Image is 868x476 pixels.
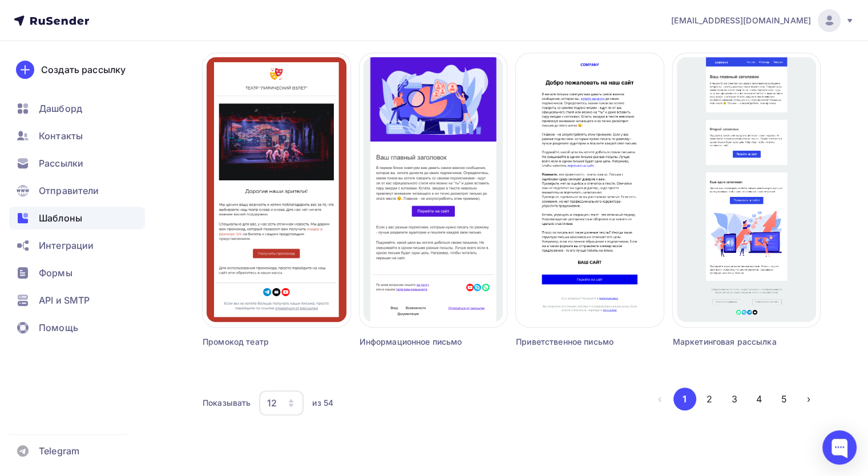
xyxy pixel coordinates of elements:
[516,336,627,348] div: Приветственное письмо
[698,388,721,410] button: Go to page 2
[39,211,82,225] span: Шаблоны
[39,444,79,458] span: Telegram
[267,396,277,410] div: 12
[797,388,820,410] button: Go to next page
[671,9,854,32] a: [EMAIL_ADDRESS][DOMAIN_NAME]
[748,388,770,410] button: Go to page 4
[39,293,90,307] span: API и SMTP
[673,388,696,410] button: Go to page 1
[39,102,82,115] span: Дашборд
[773,388,796,410] button: Go to page 5
[9,261,145,284] a: Формы
[39,239,94,252] span: Интеграции
[259,390,304,416] button: 12
[673,336,784,348] div: Маркетинговая рассылка
[39,129,83,143] span: Контакты
[312,397,333,409] div: из 54
[39,184,99,197] span: Отправители
[9,207,145,229] a: Шаблоны
[9,152,145,175] a: Рассылки
[9,179,145,202] a: Отправители
[203,397,251,409] div: Показывать
[360,336,470,348] div: Информационное письмо
[723,388,746,410] button: Go to page 3
[648,388,820,410] ul: Pagination
[671,15,811,26] span: [EMAIL_ADDRESS][DOMAIN_NAME]
[9,97,145,120] a: Дашборд
[39,321,78,334] span: Помощь
[39,266,72,280] span: Формы
[203,336,313,348] div: Промокод театр
[41,63,126,76] div: Создать рассылку
[39,156,83,170] span: Рассылки
[9,124,145,147] a: Контакты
